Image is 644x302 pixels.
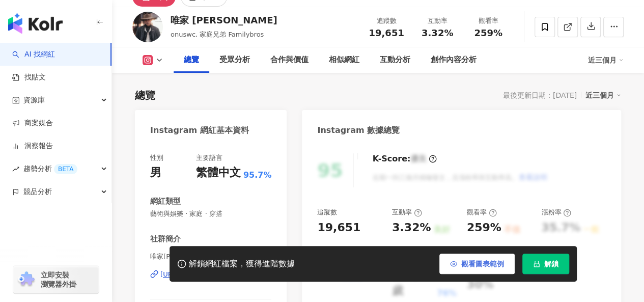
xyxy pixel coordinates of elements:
span: 3.32% [422,28,453,38]
span: 95.7% [243,170,272,181]
div: 最後更新日期：[DATE] [503,91,577,99]
div: 觀看率 [467,208,497,217]
div: 性別 [150,153,163,162]
div: 19,651 [317,220,360,236]
button: 解鎖 [522,254,569,274]
div: K-Score : [372,153,437,164]
div: 創作內容分析 [431,54,477,66]
div: 網紅類型 [150,196,181,207]
span: 藝術與娛樂 · 家庭 · 穿搭 [150,209,271,218]
img: chrome extension [16,271,36,288]
span: 資源庫 [23,89,45,112]
span: 259% [474,28,502,38]
div: 3.32% [392,220,431,236]
div: 解鎖網紅檔案，獲得進階數據 [189,259,295,269]
span: 解鎖 [544,260,558,268]
span: 競品分析 [23,180,52,203]
img: logo [8,13,63,34]
div: BETA [54,164,77,174]
a: chrome extension立即安裝 瀏覽器外掛 [13,266,99,293]
span: 觀看圖表範例 [461,260,504,268]
div: 259% [467,220,501,236]
div: 繁體中文 [196,165,241,181]
div: Instagram 網紅基本資料 [150,125,249,136]
span: 19,651 [369,28,404,38]
a: searchAI 找網紅 [12,49,55,60]
div: 主要語言 [196,153,222,162]
div: 唯家 [PERSON_NAME] [171,14,277,26]
div: 合作與價值 [270,54,309,66]
a: 找貼文 [12,72,46,83]
span: 立即安裝 瀏覽器外掛 [41,270,76,289]
div: 互動率 [418,16,457,26]
span: rise [12,166,19,173]
div: 漲粉率 [541,208,571,217]
button: 觀看圖表範例 [439,254,515,274]
div: 追蹤數 [317,208,337,217]
div: 社群簡介 [150,234,181,244]
div: 追蹤數 [367,16,406,26]
div: 總覽 [135,88,155,102]
a: 商案媒合 [12,118,53,128]
div: Instagram 數據總覽 [317,125,400,136]
div: 互動分析 [380,54,410,66]
span: lock [533,260,540,267]
span: 趨勢分析 [23,157,77,180]
div: 互動率 [392,208,422,217]
img: KOL Avatar [132,12,163,42]
div: 男 [150,165,161,181]
div: 受眾分析 [219,54,250,66]
a: 洞察報告 [12,141,53,151]
div: 近三個月 [588,52,624,68]
div: 相似網紅 [329,54,359,66]
div: 近三個月 [585,89,621,102]
div: 觀看率 [469,16,508,26]
div: 總覽 [184,54,199,66]
span: onuswc, 家庭兄弟 Familybros [171,31,264,38]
